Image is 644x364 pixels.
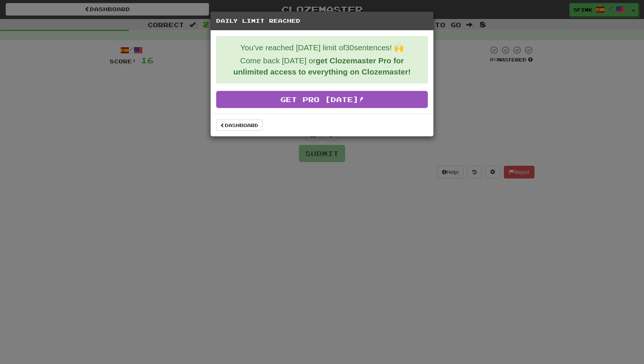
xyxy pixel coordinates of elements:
p: You've reached [DATE] limit of 30 sentences! 🙌 [222,42,422,53]
h5: Daily Limit Reached [216,17,428,25]
strong: get Clozemaster Pro for unlimited access to everything on Clozemaster! [233,56,411,76]
a: Get Pro [DATE]! [216,91,428,108]
p: Come back [DATE] or [222,55,422,77]
a: Dashboard [216,120,262,131]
